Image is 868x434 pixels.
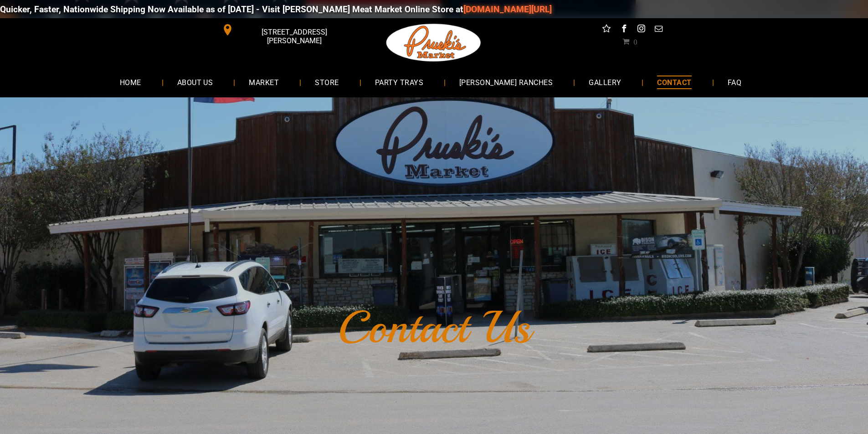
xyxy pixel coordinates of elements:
a: STORE [301,70,352,94]
span: 0 [633,38,637,45]
span: [STREET_ADDRESS][PERSON_NAME] [235,23,353,50]
a: email [652,23,664,37]
a: ABOUT US [164,70,227,94]
a: FAQ [714,70,755,94]
a: MARKET [235,70,293,94]
img: Pruski-s+Market+HQ+Logo2-259w.png [385,18,483,67]
a: GALLERY [575,70,635,94]
a: [STREET_ADDRESS][PERSON_NAME] [216,23,355,37]
a: [PERSON_NAME] RANCHES [446,70,566,94]
a: instagram [635,23,647,37]
a: PARTY TRAYS [361,70,437,94]
a: CONTACT [643,70,705,94]
font: Contact Us [338,299,530,356]
a: Social network [601,23,612,37]
a: HOME [106,70,155,94]
a: facebook [618,23,630,37]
